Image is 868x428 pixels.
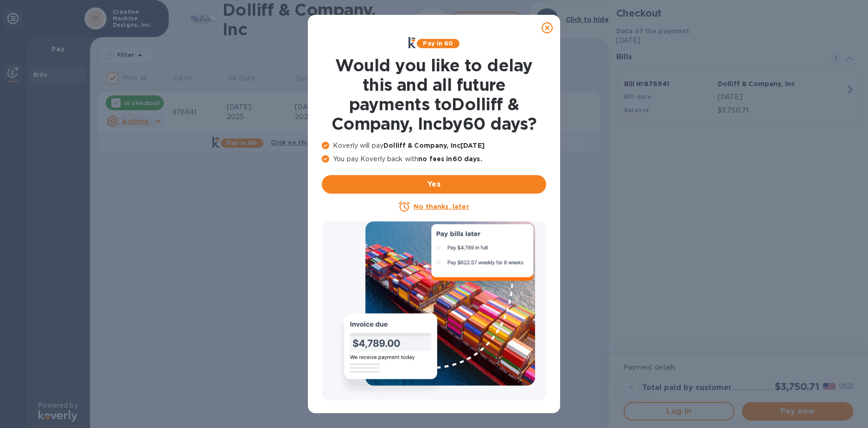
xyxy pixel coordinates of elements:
p: Koverly will pay [322,141,546,151]
b: no fees in 60 days . [418,155,482,163]
p: You pay Koverly back with [322,154,546,164]
button: Yes [322,175,546,194]
b: Dolliff & Company, Inc [DATE] [383,142,485,149]
u: No thanks, later [414,203,469,210]
h1: Would you like to delay this and all future payments to Dolliff & Company, Inc by 60 days ? [322,56,546,133]
span: Yes [329,179,539,190]
b: Pay in 60 [423,40,453,47]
